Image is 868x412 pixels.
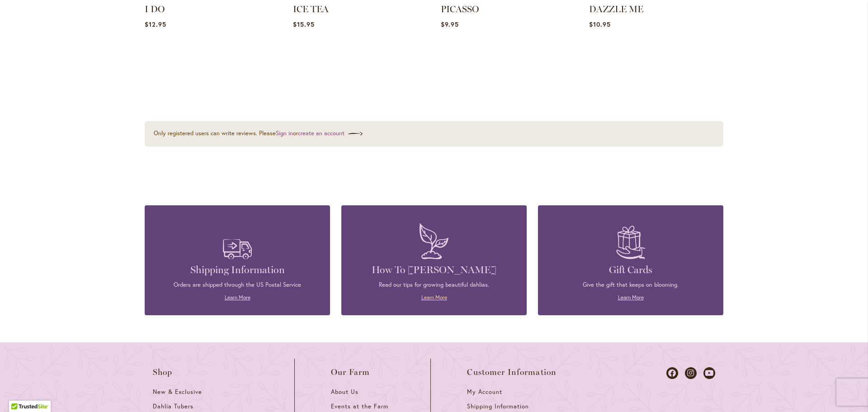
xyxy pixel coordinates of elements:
span: $15.95 [293,20,315,28]
span: New & Exclusive [153,388,202,396]
span: About Us [331,388,359,396]
span: $10.95 [589,20,611,28]
a: Dahlias on Instagram [685,367,697,379]
a: PICASSO [441,4,479,14]
p: Give the gift that keeps on blooming. [552,281,710,289]
h4: Shipping Information [158,264,316,276]
a: Dahlias on Facebook [666,367,678,379]
span: Dahlia Tubers [153,403,193,410]
a: I DO [145,4,165,14]
div: Only registered users can write reviews. Please or [154,127,714,141]
a: DAZZLE ME [589,4,643,14]
a: Dahlias on Youtube [703,367,715,379]
span: Shipping Information [467,403,528,410]
a: Sign in [276,129,293,137]
span: $12.95 [145,20,166,28]
span: $9.95 [441,20,459,28]
a: Learn More [225,294,250,301]
span: Shop [153,368,173,377]
a: Learn More [618,294,644,301]
h4: Gift Cards [552,264,710,276]
span: Our Farm [331,368,370,377]
span: Events at the Farm [331,403,388,410]
a: ICE TEA [293,4,329,14]
p: Read our tips for growing beautiful dahlias. [355,281,513,289]
p: Orders are shipped through the US Postal Service [158,281,316,289]
h4: How To [PERSON_NAME] [355,264,513,276]
iframe: Launch Accessibility Center [7,380,32,405]
a: create an account [298,129,363,137]
span: My Account [467,388,502,396]
span: Customer Information [467,368,557,377]
a: Learn More [421,294,447,301]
